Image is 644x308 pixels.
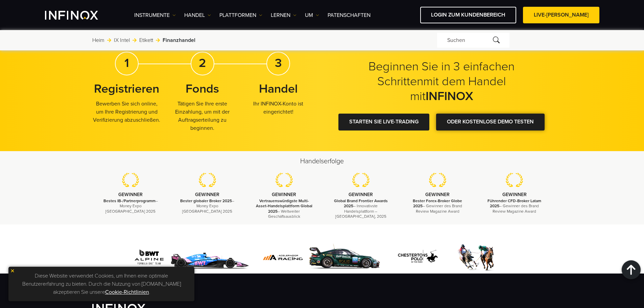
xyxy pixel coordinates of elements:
font: Bewerben Sie sich online, um Ihre Registrierung und Verifizierung abzuschließen. [93,100,160,123]
font: GEWINNER [195,192,219,197]
font: Etikett [139,37,153,44]
font: Registrieren [94,81,159,96]
font: IX Intel [114,37,130,44]
font: GEWINNER [349,192,373,197]
a: Cookie-Richtlinien [105,289,149,295]
a: Instrumente [134,11,176,19]
font: GEWINNER [425,192,450,197]
a: LIVE-[PERSON_NAME] [523,7,599,23]
a: PLATTFORMEN [219,11,262,19]
font: HANDEL [184,12,205,19]
font: Tätigen Sie Ihre erste Einzahlung, um mit der Auftragserteilung zu beginnen. [175,100,230,132]
font: GEWINNER [502,192,527,197]
font: – Gewinner des Brand Review Magazine Award [493,204,539,213]
a: ODER KOSTENLOSE DEMO TESTEN [436,114,545,130]
a: STARTEN SIE LIVE-TRADING [338,114,429,130]
font: Bester globaler Broker 2025 [180,198,232,203]
font: Instrumente [134,12,170,19]
font: Fonds [186,81,219,96]
font: Handelserfolge [300,157,344,165]
font: Vertrauenswürdigste Multi-Asset-Handelsplattform Global 2025 [256,198,312,213]
font: mit dem Handel mit [410,74,506,103]
img: Pfeil nach rechts [107,38,111,42]
font: Patenschaften [328,12,371,19]
a: Patenschaften [328,11,371,19]
font: . [149,289,150,295]
font: Finanzhandel [163,37,195,44]
a: Lernen [271,11,296,19]
a: LOGIN ZUM KUNDENBEREICH [420,7,516,23]
font: Führender CFD-Broker Latam 2025 [487,198,541,208]
a: HANDEL [184,11,211,19]
font: – Gewinner des Brand Review Magazine Award [416,204,462,213]
font: Global Brand Frontier Awards 2025 [334,198,388,208]
font: 1 [124,56,129,70]
a: Heim [92,36,104,44]
font: INFINOX [426,89,473,103]
font: UM [305,12,313,19]
font: Handel [259,81,298,96]
font: – Weltweiter Geschäftsausblick [268,209,300,219]
font: Bester Forex-Broker Globe 2025 [413,198,462,208]
font: Heim [92,37,104,44]
font: Ihr INFINOX-Konto ist eingerichtet! [253,100,303,115]
font: STARTEN SIE LIVE-TRADING [349,118,419,125]
font: 2 [199,56,206,70]
font: Bestes IB-/Partnerprogramm [103,198,156,203]
font: Suchen [447,37,465,44]
font: – Innovativste Handelsplattform – [GEOGRAPHIC_DATA], 2025 [335,204,386,218]
font: Beginnen Sie in 3 einfachen Schritten [368,59,515,89]
font: 3 [275,56,282,70]
a: UM [305,11,319,19]
font: LIVE-[PERSON_NAME] [534,11,589,18]
font: – Money Expo [GEOGRAPHIC_DATA] 2025 [182,198,234,213]
font: – Money Expo [GEOGRAPHIC_DATA] 2025 [105,198,158,213]
font: GEWINNER [272,192,296,197]
a: Etikett [139,36,153,44]
font: ODER KOSTENLOSE DEMO TESTEN [447,118,534,125]
font: GEWINNER [118,192,143,197]
a: INFINOX-Logo [45,11,114,20]
font: Lernen [271,12,290,19]
img: Pfeil nach rechts [156,38,160,42]
font: PLATTFORMEN [219,12,256,19]
img: gelbes Schließen-Symbol [10,268,15,273]
a: IX Intel [114,36,130,44]
font: LOGIN ZUM KUNDENBEREICH [431,11,505,18]
img: Pfeil nach rechts [133,38,137,42]
font: Diese Website verwendet Cookies, um Ihnen eine optimale Benutzererfahrung zu bieten. Durch die Nu... [22,273,181,295]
